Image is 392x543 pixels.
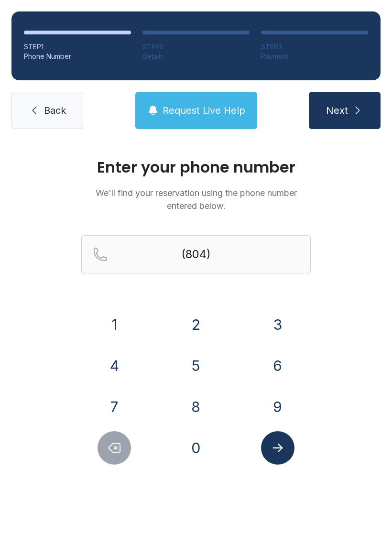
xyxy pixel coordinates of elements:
button: 0 [179,431,213,465]
button: 4 [98,349,131,382]
span: Next [326,104,348,117]
div: STEP 1 [24,42,131,52]
button: 5 [179,349,213,382]
span: Back [44,104,66,117]
button: 3 [261,308,294,341]
div: Phone Number [24,52,131,61]
button: Submit lookup form [261,431,294,465]
button: 7 [98,390,131,424]
input: Reservation phone number [81,235,311,273]
div: Payment [261,52,368,61]
h1: Enter your phone number [81,160,311,175]
button: 2 [179,308,213,341]
button: 9 [261,390,294,424]
button: 8 [179,390,213,424]
div: STEP 2 [142,42,250,52]
div: STEP 3 [261,42,368,52]
p: We'll find your reservation using the phone number entered below. [81,186,311,212]
div: Details [142,52,250,61]
button: 1 [98,308,131,341]
button: 6 [261,349,294,382]
button: Delete number [98,431,131,465]
span: Request Live Help [163,104,245,117]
